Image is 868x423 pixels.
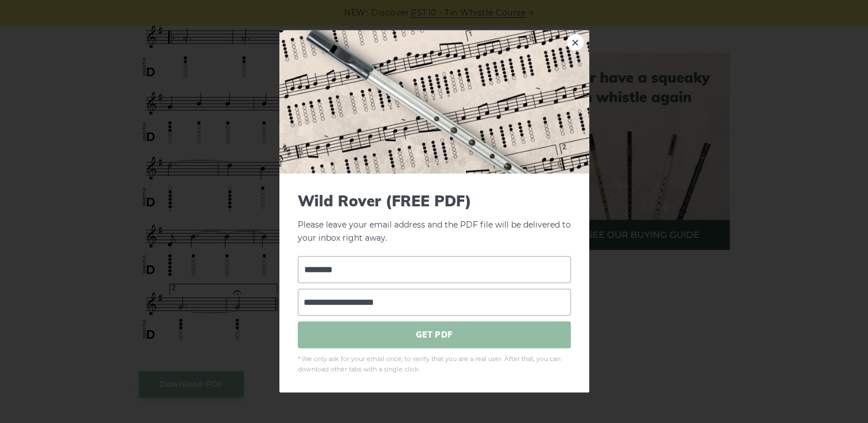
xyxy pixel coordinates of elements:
[567,34,584,51] a: ×
[279,30,589,174] img: Tin Whistle Tab Preview
[298,192,571,210] span: Wild Rover (FREE PDF)
[298,354,571,374] span: * We only ask for your email once, to verify that you are a real user. After that, you can downlo...
[298,192,571,245] p: Please leave your email address and the PDF file will be delivered to your inbox right away.
[298,321,571,348] span: GET PDF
